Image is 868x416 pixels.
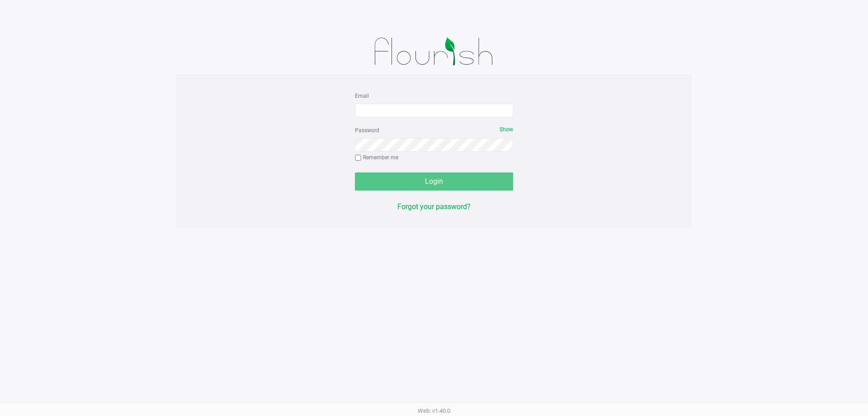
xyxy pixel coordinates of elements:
label: Remember me [355,153,398,162]
span: Web: v1.40.0 [418,407,450,414]
span: Show [500,126,513,133]
button: Forgot your password? [397,201,471,212]
label: Email [355,92,369,100]
label: Password [355,126,379,134]
input: Remember me [355,155,361,161]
